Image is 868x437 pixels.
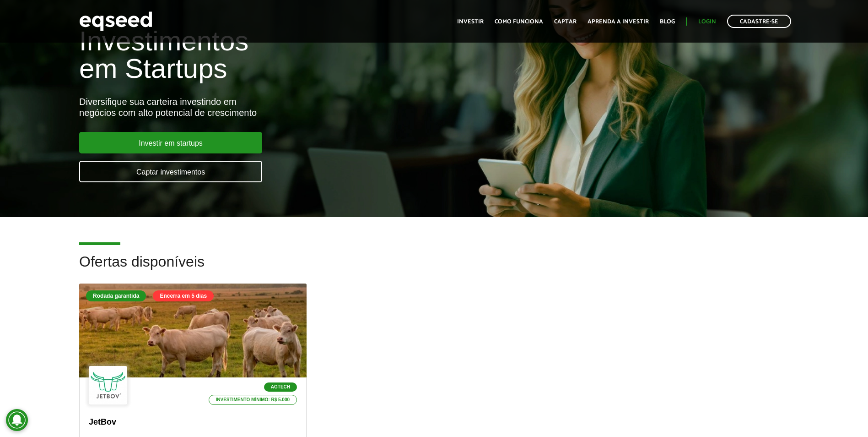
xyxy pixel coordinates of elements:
div: Diversifique sua carteira investindo em negócios com alto potencial de crescimento [79,96,500,118]
a: Blog [660,19,675,25]
a: Captar investimentos [79,161,262,182]
a: Cadastre-se [727,15,791,28]
a: Login [698,19,716,25]
div: Encerra em 5 dias [153,290,214,301]
p: Investimento mínimo: R$ 5.000 [209,395,297,405]
img: EqSeed [79,9,152,33]
div: Rodada garantida [86,290,146,301]
a: Investir [457,19,484,25]
a: Aprenda a investir [588,19,649,25]
p: Agtech [264,382,297,392]
a: Como funciona [495,19,543,25]
h2: Ofertas disponíveis [79,254,789,284]
h1: Investimentos em Startups [79,27,500,82]
a: Investir em startups [79,132,262,153]
p: JetBov [89,417,297,427]
a: Captar [554,19,577,25]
